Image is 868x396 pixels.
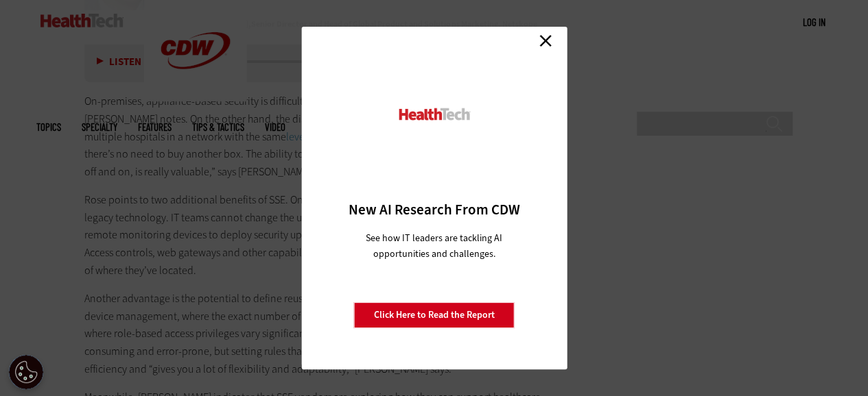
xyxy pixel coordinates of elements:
h3: New AI Research From CDW [325,200,543,219]
a: Click Here to Read the Report [354,302,515,328]
img: HealthTech_0.png [397,107,471,121]
p: See how IT leaders are tackling AI opportunities and challenges. [349,230,519,262]
a: Close [535,30,556,51]
button: Open Preferences [9,355,43,389]
div: Cookie Settings [9,355,43,389]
